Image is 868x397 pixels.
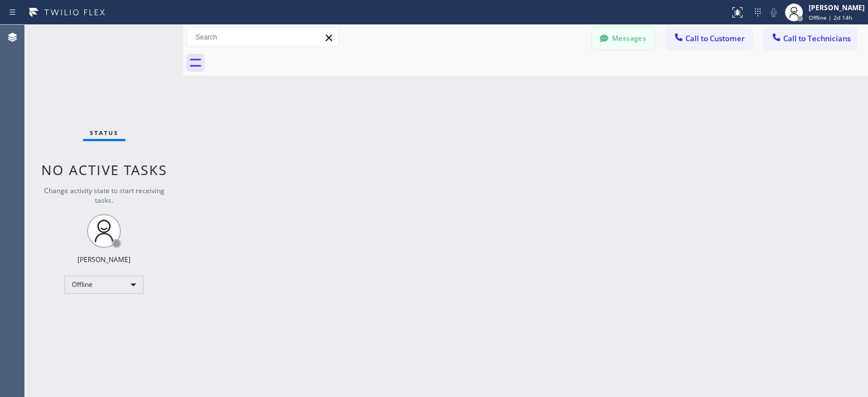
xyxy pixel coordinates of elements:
button: Messages [592,28,654,49]
span: Call to Customer [685,33,745,43]
button: Mute [766,5,782,20]
span: Call to Technicians [783,33,850,43]
div: [PERSON_NAME] [809,3,865,12]
span: Status [90,129,119,137]
div: [PERSON_NAME] [77,255,131,264]
span: Change activity state to start receiving tasks. [44,186,164,205]
span: Offline | 2d 14h [809,14,852,21]
input: Search [187,28,338,46]
button: Call to Technicians [763,28,857,49]
div: Offline [64,276,144,294]
button: Call to Customer [666,28,752,49]
span: No active tasks [41,160,167,179]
